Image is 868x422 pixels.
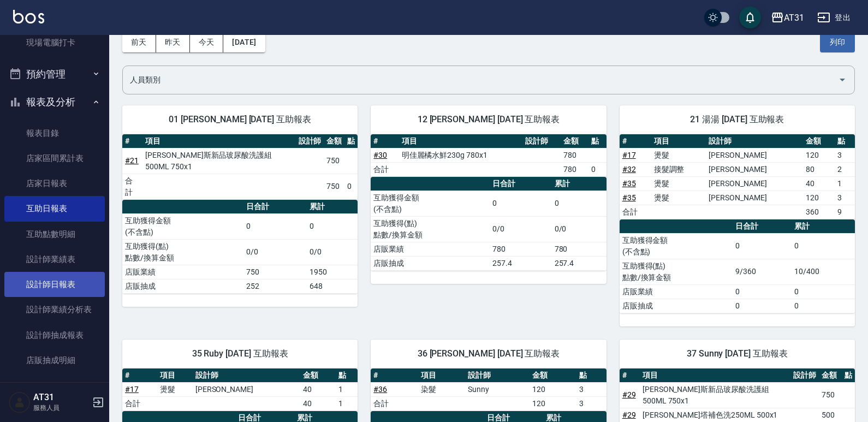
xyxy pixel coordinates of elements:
button: save [739,7,761,28]
span: 12 [PERSON_NAME] [DATE] 互助報表 [384,114,593,125]
td: 1 [835,176,855,191]
th: 設計師 [465,368,530,383]
button: 登出 [813,8,855,28]
td: 燙髮 [651,191,706,205]
td: 750 [243,265,307,279]
td: 80 [803,162,835,176]
th: 日合計 [243,200,307,214]
td: 互助獲得(點) 點數/換算金額 [122,239,243,265]
td: 0 [490,191,551,216]
td: 500 [819,408,842,422]
th: # [371,368,418,383]
td: 燙髮 [651,176,706,191]
th: 金額 [803,134,835,148]
th: 設計師 [296,134,324,148]
th: 金額 [530,368,576,383]
th: 設計師 [193,368,301,383]
td: 780 [490,242,551,256]
td: 3 [835,148,855,162]
a: 互助點數明細 [4,222,105,247]
td: 店販抽成 [620,299,733,313]
th: # [620,134,651,148]
a: #21 [125,156,139,165]
td: 0 [792,284,855,299]
span: 21 湯湯 [DATE] 互助報表 [633,114,842,125]
td: 明佳麗橘水鮮230g 780x1 [399,148,522,162]
button: 前天 [122,32,156,52]
td: 0/0 [243,239,307,265]
td: 0 [733,233,792,259]
button: AT31 [766,7,808,29]
th: 點 [576,368,607,383]
td: 9/360 [733,259,792,284]
th: 點 [842,368,855,383]
a: #32 [622,165,636,174]
td: 合計 [122,174,142,199]
a: #17 [125,385,139,394]
th: 點 [344,134,358,148]
td: 0 [243,213,307,239]
th: 設計師 [790,368,819,383]
td: 0 [733,299,792,313]
td: 750 [819,382,842,408]
td: 互助獲得金額 (不含點) [620,233,733,259]
input: 人員名稱 [127,70,834,90]
td: 2 [835,162,855,176]
td: Sunny [465,382,530,396]
th: 金額 [300,368,335,383]
td: 3 [576,382,607,396]
td: 接髮調整 [651,162,706,176]
th: 累計 [792,219,855,234]
td: 店販抽成 [371,256,490,270]
td: 0 [733,284,792,299]
th: # [620,368,640,383]
td: 1 [336,382,358,396]
td: 店販抽成 [122,279,243,293]
a: #30 [373,151,387,159]
table: a dense table [122,134,358,200]
th: 點 [835,134,855,148]
th: 項目 [157,368,192,383]
td: 店販業績 [620,284,733,299]
td: 染髮 [418,382,465,396]
div: AT31 [784,11,804,25]
td: 0 [552,191,607,216]
td: 780 [561,148,588,162]
th: 項目 [640,368,791,383]
td: 40 [300,382,335,396]
td: 120 [530,382,576,396]
th: 設計師 [522,134,561,148]
td: 0/0 [307,239,358,265]
table: a dense table [371,177,606,271]
td: [PERSON_NAME] [706,176,803,191]
table: a dense table [371,134,606,177]
td: 0 [792,233,855,259]
td: 360 [803,205,835,219]
button: 今天 [190,32,224,52]
td: 750 [324,174,344,199]
td: 店販業績 [371,242,490,256]
a: 設計師業績分析表 [4,297,105,322]
th: 點 [588,134,606,148]
td: [PERSON_NAME]塔補色洗250ML 500x1 [640,408,791,422]
td: 0 [792,299,855,313]
table: a dense table [371,368,606,411]
th: # [122,134,142,148]
a: #29 [622,390,636,399]
button: Open [834,71,851,88]
td: 燙髮 [651,148,706,162]
a: 現場電腦打卡 [4,30,105,55]
th: 設計師 [706,134,803,148]
button: 昨天 [156,32,190,52]
span: 36 [PERSON_NAME] [DATE] 互助報表 [384,348,593,359]
td: 1950 [307,265,358,279]
td: 合計 [122,396,157,411]
th: 金額 [324,134,344,148]
th: # [122,368,157,383]
td: [PERSON_NAME] [706,191,803,205]
td: [PERSON_NAME] [193,382,301,396]
a: #36 [373,385,387,394]
td: 互助獲得金額 (不含點) [122,213,243,239]
table: a dense table [620,219,855,313]
button: 客戶管理 [4,377,105,406]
